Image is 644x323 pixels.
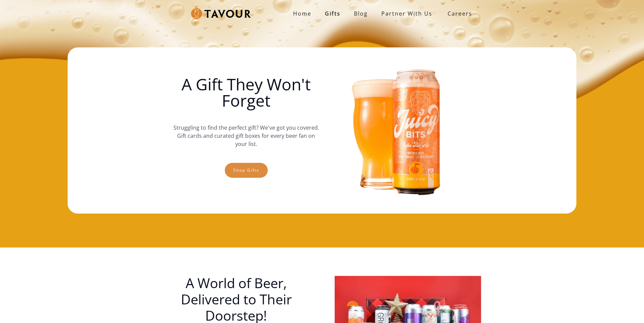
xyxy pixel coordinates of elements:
a: Gifts [318,7,347,20]
strong: Careers [448,7,472,20]
a: Blog [347,7,375,20]
a: Home [286,7,318,20]
a: Careers [439,4,477,23]
h1: A Gift They Won't Forget [173,76,319,109]
p: Struggling to find the perfect gift? We've got you covered. Gift cards and curated gift boxes for... [173,117,319,155]
strong: Home [293,10,311,17]
a: Shop gifts [225,163,268,178]
a: partner with us [375,7,439,20]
